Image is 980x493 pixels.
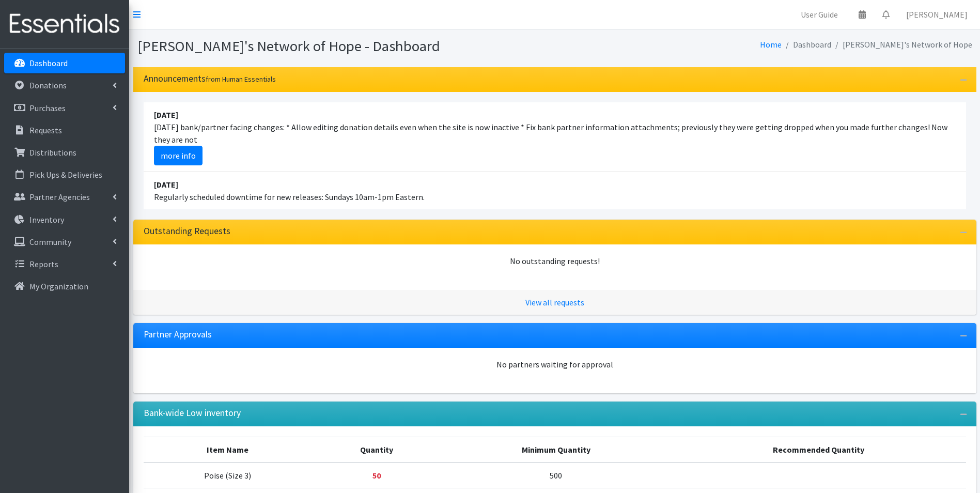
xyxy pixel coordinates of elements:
strong: Below minimum quantity [372,470,381,481]
p: Purchases [29,103,66,113]
a: Pick Ups & Deliveries [4,164,125,185]
td: 500 [441,463,672,488]
th: Minimum Quantity [441,437,672,463]
strong: [DATE] [154,110,178,120]
p: Donations [29,80,67,90]
a: Distributions [4,142,125,163]
p: Pick Ups & Deliveries [29,170,102,180]
a: View all requests [525,297,584,307]
a: Requests [4,120,125,141]
p: My Organization [29,281,88,291]
th: Item Name [144,437,312,463]
h3: Partner Approvals [144,329,212,340]
h3: Bank-wide Low inventory [144,408,241,419]
a: User Guide [792,4,846,25]
p: Requests [29,125,62,135]
h3: Outstanding Requests [144,226,230,237]
p: Inventory [29,214,64,225]
h3: Announcements [144,73,276,84]
div: No outstanding requests! [144,255,966,267]
a: Home [760,39,782,50]
p: Reports [29,259,58,269]
div: No partners waiting for approval [144,358,966,371]
a: Donations [4,75,125,96]
a: [PERSON_NAME] [898,4,976,25]
a: My Organization [4,276,125,297]
p: Dashboard [29,58,68,68]
h1: [PERSON_NAME]'s Network of Hope - Dashboard [137,37,551,55]
th: Quantity [312,437,441,463]
td: Poise (Size 3) [144,463,312,488]
small: from Human Essentials [206,74,276,84]
li: [DATE] bank/partner facing changes: * Allow editing donation details even when the site is now in... [144,102,966,172]
th: Recommended Quantity [671,437,966,463]
a: Dashboard [4,53,125,73]
a: Purchases [4,98,125,118]
strong: [DATE] [154,179,178,190]
p: Partner Agencies [29,192,90,202]
a: Partner Agencies [4,187,125,207]
li: Regularly scheduled downtime for new releases: Sundays 10am-1pm Eastern. [144,172,966,209]
a: Inventory [4,209,125,230]
p: Community [29,237,71,247]
img: HumanEssentials [4,7,125,41]
a: more info [154,146,203,165]
a: Reports [4,254,125,274]
li: Dashboard [782,37,831,52]
p: Distributions [29,147,76,158]
li: [PERSON_NAME]'s Network of Hope [831,37,972,52]
a: Community [4,232,125,252]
